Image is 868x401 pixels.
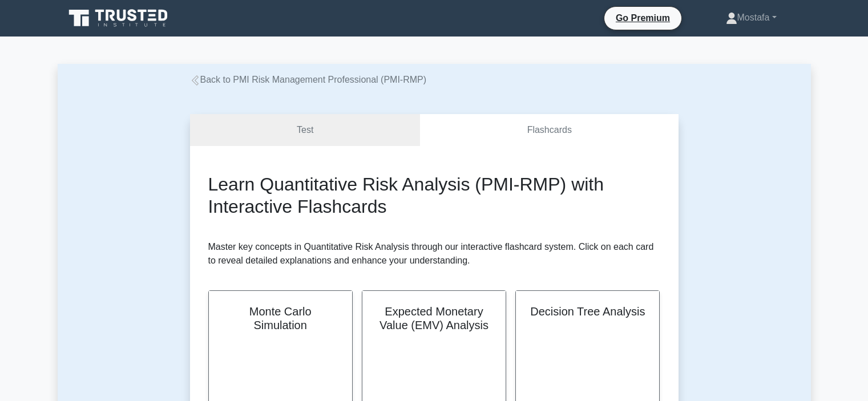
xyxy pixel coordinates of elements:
a: Go Premium [609,11,677,25]
a: Test [190,114,421,147]
a: Back to PMI Risk Management Professional (PMI-RMP) [190,75,427,84]
h2: Learn Quantitative Risk Analysis (PMI-RMP) with Interactive Flashcards [208,173,660,217]
a: Mostafa [699,6,804,29]
h2: Monte Carlo Simulation [223,305,338,332]
h2: Decision Tree Analysis [530,305,645,318]
p: Master key concepts in Quantitative Risk Analysis through our interactive flashcard system. Click... [208,240,660,268]
a: Flashcards [420,114,678,147]
h2: Expected Monetary Value (EMV) Analysis [376,305,492,332]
